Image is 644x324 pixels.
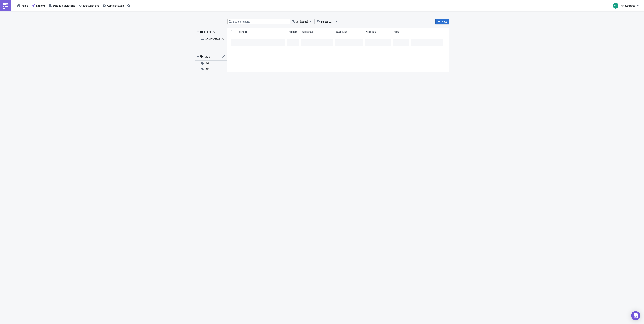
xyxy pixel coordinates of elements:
span: Explore [36,4,45,8]
button: OK [195,66,227,72]
div: Report [239,30,287,33]
span: OK [205,66,209,72]
span: Administration [107,4,124,8]
input: Search Reports [227,19,290,24]
div: Tags [394,30,410,33]
span: FOLDERS [204,30,215,34]
span: All (types) [296,19,308,24]
button: Explore [30,3,47,9]
button: FM [195,61,227,66]
div: Open Intercom Messenger [631,311,640,320]
button: Execution Log [77,3,101,9]
span: Home [21,4,28,8]
span: TAGS [204,55,210,58]
button: 4flow (BOS) [611,2,641,10]
span: Data & Integrations [53,4,75,8]
div: Folder [289,30,301,33]
button: Home [15,3,30,9]
button: Administration [101,3,126,9]
div: Last Runs [336,30,364,33]
button: New [435,19,449,24]
span: New [442,20,447,24]
img: Avatar [612,2,619,9]
span: 4flow Software KAM [205,37,229,41]
div: Schedule [302,30,334,33]
span: 4flow (BOS) [621,4,635,8]
span: FM [205,61,209,66]
button: Select Owner [315,19,339,24]
button: Data & Integrations [47,3,77,9]
img: PushMetrics [3,3,9,9]
div: Next Run [366,30,392,33]
span: Select Owner [321,19,334,24]
span: Execution Log [83,4,99,8]
button: All (types) [290,19,315,24]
